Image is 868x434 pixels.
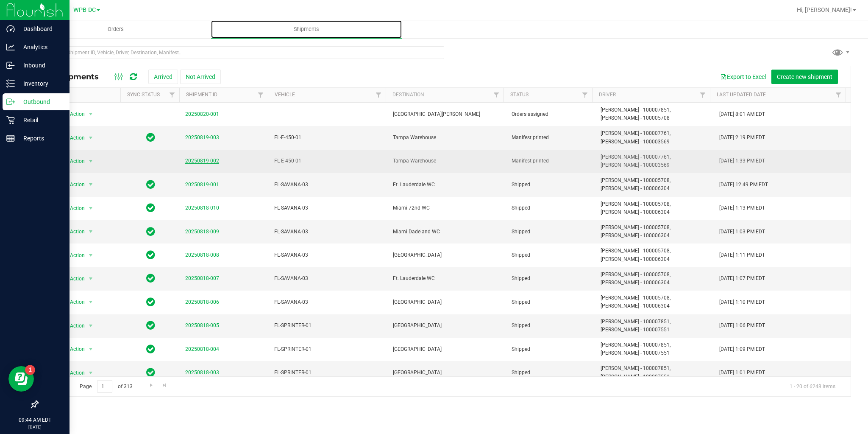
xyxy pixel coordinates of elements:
[275,92,295,98] a: Vehicle
[719,110,765,118] span: [DATE] 8:01 AM EDT
[159,380,171,392] a: Go to the last page
[146,367,155,378] span: In Sync
[6,43,15,51] inline-svg: Analytics
[86,202,96,214] span: select
[393,157,501,165] span: Tampa Warehouse
[180,70,221,84] button: Not Arrived
[592,88,710,103] th: Driver
[512,274,590,283] span: Shipped
[393,204,501,212] span: Miami 72nd WC
[15,60,66,70] p: Inbound
[274,204,383,212] span: FL-SAVANA-03
[165,88,179,102] a: Filter
[719,298,765,306] span: [DATE] 1:10 PM EDT
[512,181,590,189] span: Shipped
[393,134,501,142] span: Tampa Warehouse
[601,341,709,357] span: [PERSON_NAME] - 100007851, [PERSON_NAME] - 100007551
[185,111,219,117] a: 20250820-001
[274,181,383,189] span: FL-SAVANA-03
[146,132,155,143] span: In Sync
[86,343,96,355] span: select
[185,299,219,305] a: 20250818-006
[719,369,765,377] span: [DATE] 1:01 PM EDT
[719,157,765,165] span: [DATE] 1:33 PM EDT
[601,106,709,122] span: [PERSON_NAME] - 100007851, [PERSON_NAME] - 100005708
[4,424,66,430] p: [DATE]
[211,20,402,38] a: Shipments
[282,25,331,33] span: Shipments
[86,108,96,120] span: select
[771,70,838,84] button: Create new shipment
[274,298,383,306] span: FL-SAVANA-03
[86,132,96,144] span: select
[185,275,219,281] a: 20250818-007
[44,92,117,98] div: Actions
[185,182,219,188] a: 20250819-001
[73,6,96,14] span: WPB DC
[44,72,107,81] span: All Shipments
[97,380,112,393] input: 1
[185,252,219,258] a: 20250818-008
[62,132,85,144] span: Action
[86,155,96,167] span: select
[253,88,267,102] a: Filter
[797,6,852,13] span: Hi, [PERSON_NAME]!
[386,88,504,103] th: Destination
[601,153,709,169] span: [PERSON_NAME] - 100007761, [PERSON_NAME] - 100003569
[512,204,590,212] span: Shipped
[393,369,501,377] span: [GEOGRAPHIC_DATA]
[393,298,501,306] span: [GEOGRAPHIC_DATA]
[601,129,709,146] span: [PERSON_NAME] - 100007761, [PERSON_NAME] - 100003569
[393,322,501,330] span: [GEOGRAPHIC_DATA]
[6,25,15,33] inline-svg: Dashboard
[15,24,66,34] p: Dashboard
[777,73,832,80] span: Create new shipment
[15,42,66,52] p: Analytics
[512,228,590,236] span: Shipped
[8,366,34,392] iframe: Resource center
[393,274,501,283] span: Ft. Lauderdale WC
[715,70,771,84] button: Export to Excel
[185,205,219,211] a: 20250818-010
[62,343,85,355] span: Action
[146,343,155,355] span: In Sync
[62,155,85,167] span: Action
[393,110,501,118] span: [GEOGRAPHIC_DATA][PERSON_NAME]
[512,369,590,377] span: Shipped
[146,249,155,261] span: In Sync
[832,88,846,102] a: Filter
[393,251,501,259] span: [GEOGRAPHIC_DATA]
[86,367,96,379] span: select
[512,134,590,142] span: Manifest printed
[185,370,219,375] a: 20250818-003
[601,176,709,193] span: [PERSON_NAME] - 100005708, [PERSON_NAME] - 100006304
[86,179,96,190] span: select
[274,157,383,165] span: FL-E-450-01
[717,92,766,98] a: Last Updated Date
[372,88,386,102] a: Filter
[512,322,590,330] span: Shipped
[512,157,590,165] span: Manifest printed
[185,322,219,328] a: 20250818-005
[512,110,590,118] span: Orders assigned
[15,97,66,107] p: Outbound
[601,318,709,334] span: [PERSON_NAME] - 100007851, [PERSON_NAME] - 100007551
[96,25,135,33] span: Orders
[146,319,155,331] span: In Sync
[86,249,96,261] span: select
[719,181,768,189] span: [DATE] 12:49 PM EDT
[578,88,592,102] a: Filter
[145,380,157,392] a: Go to the next page
[146,226,155,238] span: In Sync
[601,247,709,263] span: [PERSON_NAME] - 100005708, [PERSON_NAME] - 100006304
[601,364,709,381] span: [PERSON_NAME] - 100007851, [PERSON_NAME] - 100007551
[719,345,765,353] span: [DATE] 1:09 PM EDT
[393,228,501,236] span: Miami Dadeland WC
[72,380,139,393] span: Page of 313
[274,345,383,353] span: FL-SPRINTER-01
[274,228,383,236] span: FL-SAVANA-03
[6,61,15,70] inline-svg: Inbound
[185,229,219,235] a: 20250818-009
[86,320,96,332] span: select
[512,345,590,353] span: Shipped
